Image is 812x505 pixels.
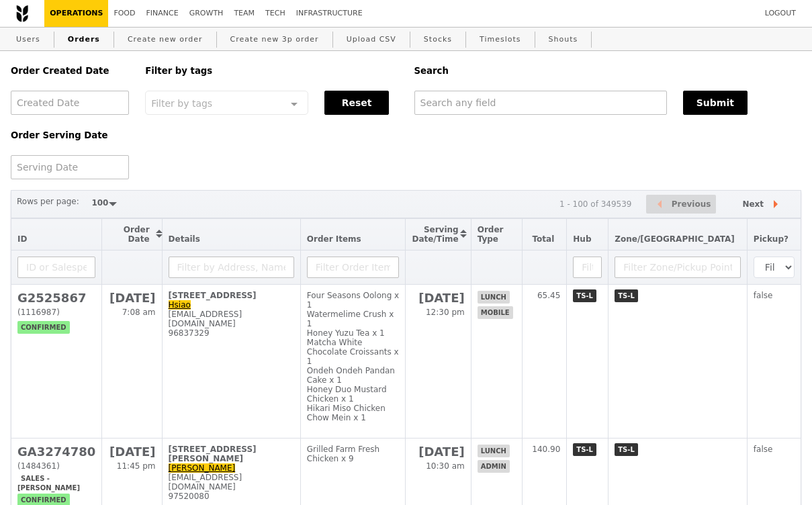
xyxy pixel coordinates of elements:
div: 97520080 [169,492,294,501]
a: Upload CSV [341,28,402,52]
span: confirmed [17,321,70,334]
h5: Order Serving Date [11,130,129,140]
a: Hsiao [169,300,191,310]
span: TS-L [615,443,638,456]
div: [EMAIL_ADDRESS][DOMAIN_NAME] [169,310,294,328]
span: lunch [478,445,510,457]
button: Next [731,195,795,214]
span: lunch [478,291,510,304]
input: Filter Hub [573,257,602,278]
div: Hikari Miso Chicken Chow Mein x 1 [307,404,400,422]
button: Reset [324,91,389,115]
span: TS-L [573,289,596,302]
input: ID or Salesperson name [17,257,95,278]
h2: [DATE] [412,291,464,305]
h2: GA3274780 [17,445,95,459]
span: 12:30 pm [426,308,465,317]
a: Users [11,28,46,52]
div: [STREET_ADDRESS][PERSON_NAME] [169,445,294,463]
h5: Order Created Date [11,66,129,76]
span: Filter by tags [151,97,212,109]
span: 65.45 [537,291,560,300]
span: 11:45 pm [117,461,156,471]
span: TS-L [573,443,596,456]
span: Order Type [478,225,504,244]
span: Sales - [PERSON_NAME] [17,472,83,494]
input: Filter by Address, Name, Email, Mobile [169,257,294,278]
div: Matcha White Chocolate Croissants x 1 [307,338,400,366]
a: Create new 3p order [225,28,324,52]
input: Filter Zone/Pickup Point [615,257,741,278]
label: Rows per page: [17,195,79,208]
span: Details [169,234,200,244]
h2: [DATE] [412,445,464,459]
div: 1 - 100 of 349539 [559,199,632,209]
a: Timeslots [474,28,526,52]
span: Zone/[GEOGRAPHIC_DATA] [615,234,735,244]
h2: [DATE] [108,291,155,305]
span: Order Items [307,234,361,244]
input: Filter Order Items [307,257,400,278]
h5: Filter by tags [145,66,398,76]
span: admin [478,460,510,473]
a: [PERSON_NAME] [169,463,236,473]
a: Shouts [543,28,584,52]
span: Pickup? [754,234,788,244]
span: Next [742,196,764,212]
span: Hub [573,234,591,244]
a: Create new order [122,28,208,52]
span: false [754,291,773,300]
div: Watermelime Crush x 1 [307,310,400,328]
div: [STREET_ADDRESS] [169,291,294,300]
div: Honey Yuzu Tea x 1 [307,328,400,338]
span: ID [17,234,27,244]
div: (1484361) [17,461,95,471]
div: Honey Duo Mustard Chicken x 1 [307,385,400,404]
div: Ondeh Ondeh Pandan Cake x 1 [307,366,400,385]
h2: [DATE] [108,445,155,459]
span: mobile [478,306,513,319]
span: 10:30 am [426,461,464,471]
span: 140.90 [532,445,560,454]
input: Search any field [414,91,667,115]
input: Created Date [11,91,129,115]
img: Grain logo [16,5,28,22]
a: Orders [62,28,105,52]
span: 7:08 am [122,308,156,317]
button: Previous [646,195,716,214]
h5: Search [414,66,802,76]
button: Submit [683,91,748,115]
a: Stocks [418,28,457,52]
span: Previous [672,196,711,212]
input: Serving Date [11,155,129,179]
span: TS-L [615,289,638,302]
div: Four Seasons Oolong x 1 [307,291,400,310]
div: 96837329 [169,328,294,338]
div: Grilled Farm Fresh Chicken x 9 [307,445,400,463]
span: false [754,445,773,454]
div: (1116987) [17,308,95,317]
div: [EMAIL_ADDRESS][DOMAIN_NAME] [169,473,294,492]
h2: G2525867 [17,291,95,305]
